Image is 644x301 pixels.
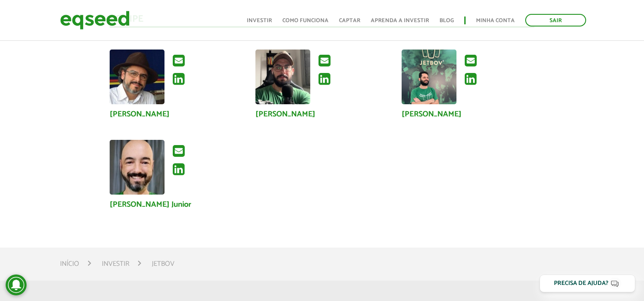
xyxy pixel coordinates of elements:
a: Início [60,261,79,268]
img: Foto de Daniel Carlos Gonçalves [255,50,310,104]
a: Aprenda a investir [371,18,429,23]
a: Ver perfil do usuário. [255,50,310,104]
a: Investir [102,261,129,268]
li: JetBov [152,258,174,270]
a: Sair [525,14,586,26]
a: Ver perfil do usuário. [402,50,456,104]
a: Captar [339,18,360,23]
img: Foto de Luis Fernando da Costa [402,50,456,104]
a: Ver perfil do usuário. [110,140,164,195]
a: Minha conta [476,18,515,23]
a: [PERSON_NAME] [402,110,462,118]
img: EqSeed [60,9,130,32]
a: [PERSON_NAME] Junior [110,201,191,208]
a: Como funciona [282,18,329,23]
a: [PERSON_NAME] [110,110,170,118]
a: Blog [439,18,454,23]
a: [PERSON_NAME] [255,110,315,118]
img: Foto de Sérgio Hilton Berlotto Junior [110,140,164,195]
img: Foto de Xisto Alves de Souza Junior [110,50,164,104]
a: Investir [247,18,272,23]
a: Ver perfil do usuário. [110,50,164,104]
